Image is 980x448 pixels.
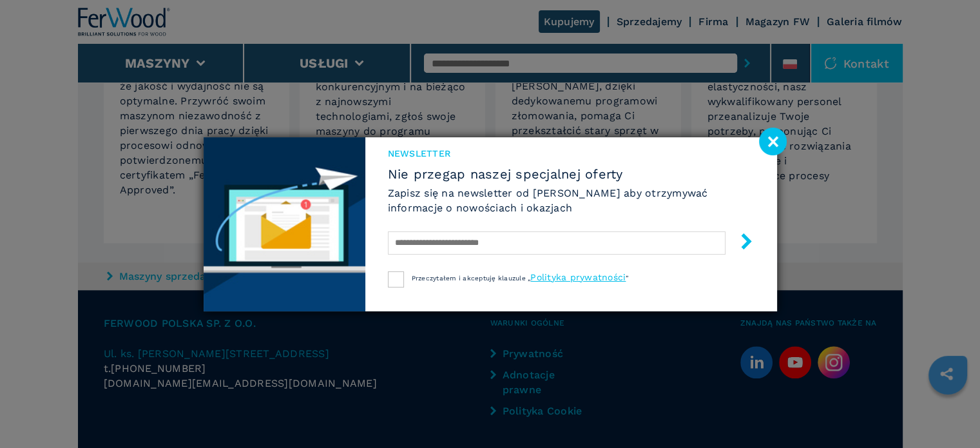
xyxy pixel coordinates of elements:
span: Nie przegap naszej specjalnej oferty [388,166,754,182]
h6: Zapisz się na newsletter od [PERSON_NAME] aby otrzymywać informacje o nowościach i okazjach [388,186,754,215]
button: submit-button [725,228,754,258]
span: ” [626,275,628,282]
span: Newsletter [388,147,754,160]
img: Newsletter image [204,137,365,311]
a: Polityka prywatności [530,272,626,282]
span: Przeczytałem i akceptuję klauzule „ [412,275,531,282]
